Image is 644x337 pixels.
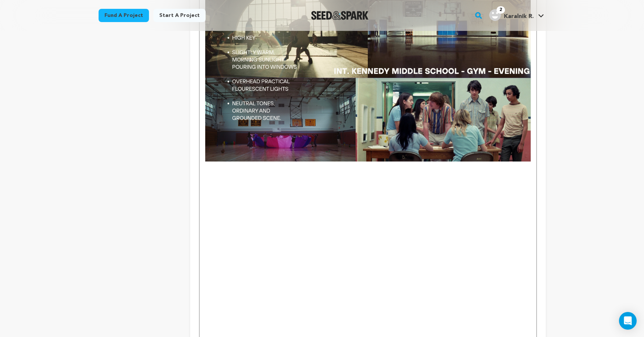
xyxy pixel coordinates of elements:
a: Seed&Spark Homepage [311,11,369,20]
img: Seed&Spark Logo Dark Mode [311,11,369,20]
span: Karalnik R.'s Profile [488,8,545,23]
a: Karalnik R.'s Profile [488,8,545,21]
div: Karalnik R.'s Profile [489,9,534,21]
a: Fund a project [99,9,149,22]
img: user.png [489,9,501,21]
span: Karalnik R. [504,14,534,19]
span: 2 [497,6,505,14]
div: Open Intercom Messenger [619,312,637,330]
a: Start a project [153,9,206,22]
